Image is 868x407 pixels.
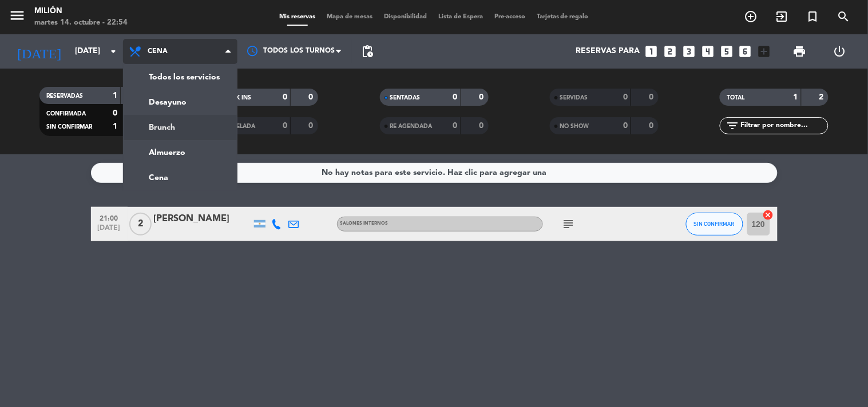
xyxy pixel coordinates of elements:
span: [DATE] [95,224,124,237]
div: [PERSON_NAME] [154,212,251,226]
i: looks_two [663,44,677,59]
i: turned_in_not [806,10,820,23]
a: Almuerzo [124,140,237,165]
span: Mis reservas [274,14,321,20]
strong: 0 [479,122,486,130]
span: RE AGENDADA [390,123,433,129]
i: exit_to_app [775,10,789,23]
i: looks_5 [719,44,734,59]
i: filter_list [726,119,739,133]
strong: 0 [113,109,117,117]
span: SENTADAS [390,95,421,101]
div: Milión [34,6,128,17]
div: No hay notas para este servicio. Haz clic para agregar una [322,166,546,179]
span: Cena [148,47,168,55]
strong: 1 [113,91,117,99]
strong: 0 [283,93,287,101]
i: looks_one [644,44,659,59]
i: subject [562,217,576,231]
button: SIN CONFIRMAR [686,213,743,236]
strong: 0 [479,93,486,101]
a: Desayuno [124,90,237,115]
strong: 0 [453,122,458,130]
strong: 0 [649,122,656,130]
i: cancel [763,209,774,221]
span: Pre-acceso [489,14,531,20]
i: arrow_drop_down [106,45,120,58]
strong: 0 [623,93,628,101]
strong: 1 [794,93,798,101]
i: looks_3 [681,44,696,59]
i: menu [9,7,26,24]
strong: 0 [623,122,628,130]
span: print [793,45,807,58]
span: TOTAL [727,95,744,101]
a: Todos los servicios [124,65,237,90]
i: power_settings_new [833,45,846,58]
i: add_box [757,44,772,59]
input: Filtrar por nombre... [739,119,828,132]
span: 21:00 [95,211,124,224]
span: Mapa de mesas [321,14,378,20]
a: Cena [124,165,237,190]
div: martes 14. octubre - 22:54 [34,17,128,29]
span: Reservas para [576,47,640,56]
span: pending_actions [360,45,374,58]
i: add_circle_outline [744,10,758,23]
strong: 0 [649,93,656,101]
span: NO SHOW [560,123,589,129]
div: LOG OUT [820,34,859,69]
span: Disponibilidad [378,14,433,20]
span: SIN CONFIRMAR [694,221,735,227]
a: Brunch [124,115,237,140]
i: looks_6 [738,44,753,59]
span: CANCELADA [220,123,255,129]
strong: 1 [113,122,117,130]
button: menu [9,7,26,28]
span: SALONES INTERNOS [340,221,389,226]
i: looks_4 [700,44,715,59]
span: Lista de Espera [433,14,489,20]
i: [DATE] [9,39,69,64]
span: RESERVADAS [46,93,83,99]
span: SIN CONFIRMAR [46,124,92,130]
strong: 2 [819,93,826,101]
i: search [837,10,851,23]
strong: 0 [453,93,458,101]
strong: 0 [309,93,316,101]
span: Tarjetas de regalo [531,14,594,20]
span: SERVIDAS [560,95,588,101]
span: 2 [129,213,152,236]
strong: 0 [283,122,287,130]
strong: 0 [309,122,316,130]
span: CONFIRMADA [46,111,86,117]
